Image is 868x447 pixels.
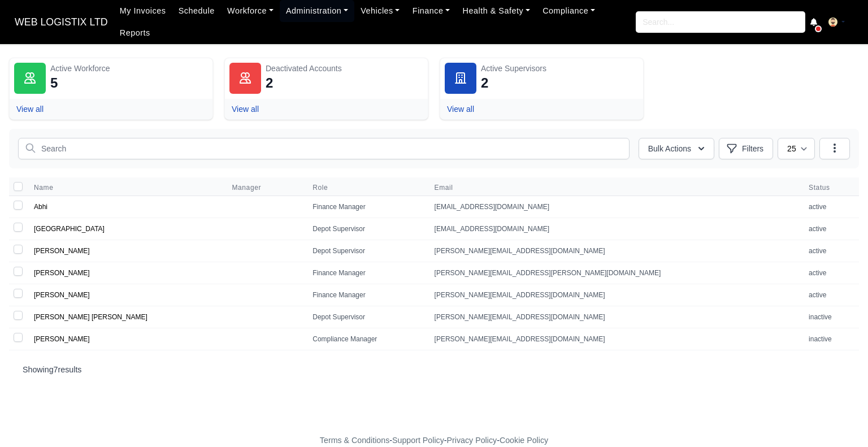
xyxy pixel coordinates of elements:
td: inactive [802,328,859,350]
span: Email [435,183,795,192]
td: active [802,196,859,218]
td: Compliance Manager [306,328,427,350]
div: 2 [266,74,273,92]
td: Finance Manager [306,284,427,306]
td: Finance Manager [306,262,427,284]
td: [PERSON_NAME][EMAIL_ADDRESS][DOMAIN_NAME] [428,284,802,306]
button: Bulk Actions [639,138,714,159]
div: Active Supervisors [481,63,639,74]
td: [PERSON_NAME][EMAIL_ADDRESS][DOMAIN_NAME] [428,240,802,262]
div: Deactivated Accounts [266,63,423,74]
a: Support Policy [392,436,444,445]
span: Manager [232,183,261,192]
td: Finance Manager [306,196,427,218]
button: Filters [719,138,773,159]
td: [PERSON_NAME][EMAIL_ADDRESS][PERSON_NAME][DOMAIN_NAME] [428,262,802,284]
td: active [802,284,859,306]
a: [PERSON_NAME] [34,291,90,299]
td: Depot Supervisor [306,306,427,328]
div: 5 [50,74,58,92]
p: Showing results [23,364,845,375]
a: [PERSON_NAME] [34,335,90,343]
td: [EMAIL_ADDRESS][DOMAIN_NAME] [428,218,802,240]
span: Name [34,183,53,192]
button: Manager [232,183,270,192]
span: Status [809,183,852,192]
td: Depot Supervisor [306,240,427,262]
input: Search [18,138,630,159]
span: Role [313,183,328,192]
input: Search... [636,11,805,33]
a: [PERSON_NAME] [34,247,90,255]
td: active [802,262,859,284]
a: View all [232,105,259,114]
td: inactive [802,306,859,328]
td: [EMAIL_ADDRESS][DOMAIN_NAME] [428,196,802,218]
td: Depot Supervisor [306,218,427,240]
div: Active Workforce [50,63,208,74]
a: Abhi [34,203,47,211]
a: View all [16,105,44,114]
a: [PERSON_NAME] [PERSON_NAME] [34,313,147,321]
td: active [802,240,859,262]
span: WEB LOGISTIX LTD [9,11,114,33]
a: [PERSON_NAME] [34,269,90,277]
div: - - - [112,434,756,447]
td: active [802,218,859,240]
a: Terms & Conditions [320,436,389,445]
a: View all [447,105,474,114]
a: WEB LOGISTIX LTD [9,11,114,33]
a: Cookie Policy [500,436,548,445]
a: [GEOGRAPHIC_DATA] [34,225,105,233]
button: Role [313,183,337,192]
button: Name [34,183,62,192]
div: 2 [481,74,488,92]
td: [PERSON_NAME][EMAIL_ADDRESS][DOMAIN_NAME] [428,306,802,328]
span: 7 [54,365,58,374]
a: Privacy Policy [447,436,497,445]
td: [PERSON_NAME][EMAIL_ADDRESS][DOMAIN_NAME] [428,328,802,350]
a: Reports [114,22,157,44]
